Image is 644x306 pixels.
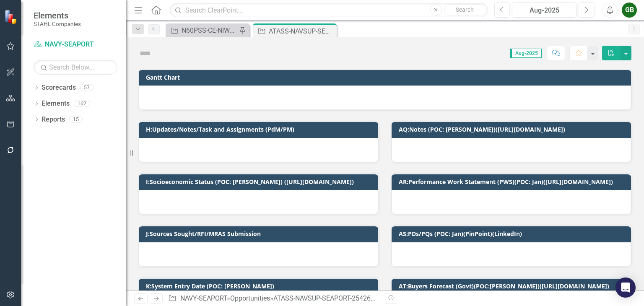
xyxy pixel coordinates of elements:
[146,126,374,132] h3: H:Updates/Notes/Task and Assignments (PdM/PM)
[168,294,379,303] div: » »
[80,84,93,91] div: 57
[622,3,637,18] button: GB
[273,294,636,302] div: ATASS-NAVSUP-SEAPORT-254266: ADMINISTRATIVE TECHNICAL AND ANALYTICAL SUPPORT SERVICES (SEAPORT NXG)
[399,179,627,185] h3: AR:Performance Work Statement (PWS)(POC: Jan)([URL][DOMAIN_NAME])
[146,283,374,289] h3: K:System Entry Date (POC: [PERSON_NAME])
[69,116,83,123] div: 15
[269,26,335,36] div: ATASS-NAVSUP-SEAPORT-254266: ADMINISTRATIVE TECHNICAL AND ANALYTICAL SUPPORT SERVICES (SEAPORT NXG)
[146,231,374,237] h3: J:Sources Sought/RFI/MRAS Submission
[510,49,542,58] span: Aug-2025
[34,40,117,49] a: NAVY-SEAPORT
[34,21,81,27] small: STAHL Companies
[399,283,627,289] h3: AT:Buyers Forecast (Govt)(POC:[PERSON_NAME])([URL][DOMAIN_NAME])
[182,25,237,36] div: N60PSS-CE-NIWSC-251368: NAVWAR 60 PROFESSIONAL SUPPORT SERVICES C (SEAPORT NXG)
[34,10,81,21] span: Elements
[515,5,574,16] div: Aug-2025
[456,6,474,13] span: Search
[230,294,270,302] a: Opportunities
[180,294,227,302] a: NAVY-SEAPORT
[42,83,76,93] a: Scorecards
[74,100,90,107] div: 162
[146,74,627,80] h3: Gantt Chart
[4,10,19,24] img: ClearPoint Strategy
[168,25,237,36] a: N60PSS-CE-NIWSC-251368: NAVWAR 60 PROFESSIONAL SUPPORT SERVICES C (SEAPORT NXG)
[615,277,636,298] div: Open Intercom Messenger
[146,179,374,185] h3: I:Socioeconomic Status (POC: [PERSON_NAME]) ([URL][DOMAIN_NAME])
[512,3,576,18] button: Aug-2025
[34,60,117,75] input: Search Below...
[399,231,627,237] h3: AS:PDs/PQs (POC: Jan)(PinPoint)(LinkedIn)
[444,4,486,16] button: Search
[42,115,65,124] a: Reports
[170,3,488,18] input: Search ClearPoint...
[42,99,70,109] a: Elements
[138,47,152,60] img: Not Defined
[399,126,627,132] h3: AQ:Notes (POC: [PERSON_NAME])([URL][DOMAIN_NAME])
